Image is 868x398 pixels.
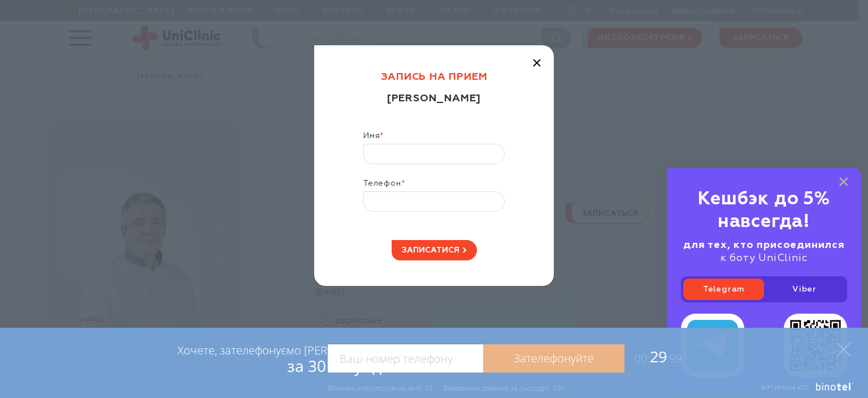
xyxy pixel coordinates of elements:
div: Вільних операторів на лінії: 10 Замовлень дзвінків за сьогодні: 10+ [328,383,564,392]
a: Зателефонуйте [483,344,624,373]
span: 00: [635,351,650,366]
a: Віртуальна АТС [749,383,854,398]
span: за 30 секунд? [287,355,388,376]
span: :99 [667,351,682,366]
div: Хочете, зателефонуємо [PERSON_NAME] [177,343,388,375]
label: Имя [363,131,505,144]
label: Телефон [363,178,505,191]
span: Віртуальна АТС [762,384,808,391]
div: Кешбэк до 5% навсегда! [681,188,847,233]
div: к боту UniClinic [681,239,847,265]
button: записатися [392,240,477,260]
div: Запись на прием [340,71,528,92]
a: Viber [764,279,845,300]
input: Ваш номер телефону [328,344,483,373]
span: записатися [402,246,459,254]
b: для тех, кто присоединился [683,240,845,250]
a: Telegram [683,279,764,300]
div: [PERSON_NAME] [340,92,528,131]
span: 29 [624,346,682,367]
